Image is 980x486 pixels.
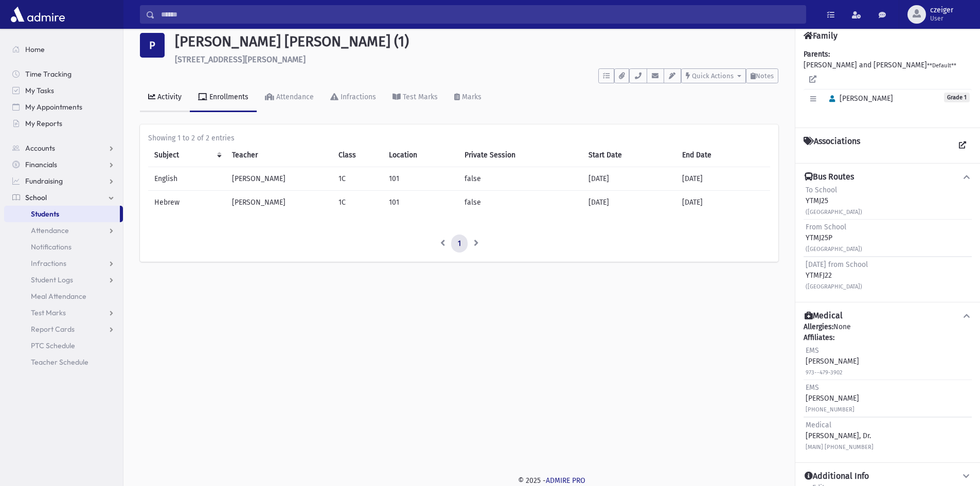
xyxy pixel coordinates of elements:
[226,167,332,190] td: [PERSON_NAME]
[25,160,57,169] span: Financials
[4,239,123,255] a: Notifications
[804,172,972,183] button: Bus Routes
[322,83,384,112] a: Infractions
[226,143,332,167] th: Teacher
[582,167,676,190] td: [DATE]
[31,275,73,284] span: Student Logs
[806,223,846,231] span: From School
[207,93,248,101] div: Enrollments
[746,68,778,83] button: Notes
[25,86,54,95] span: My Tasks
[401,93,438,101] div: Test Marks
[953,136,972,155] a: View all Associations
[4,272,123,288] a: Student Logs
[446,83,490,112] a: Marks
[804,471,972,482] button: Additional Info
[25,143,55,153] span: Accounts
[806,383,819,392] span: EMS
[806,186,837,194] span: To School
[806,406,854,413] small: [PHONE_NUMBER]
[190,83,257,112] a: Enrollments
[944,93,970,102] span: Grade 1
[140,33,165,58] div: P
[31,341,75,350] span: PTC Schedule
[4,156,123,173] a: Financials
[582,143,676,167] th: Start Date
[25,119,62,128] span: My Reports
[825,94,893,103] span: [PERSON_NAME]
[458,190,582,214] td: false
[458,143,582,167] th: Private Session
[676,143,770,167] th: End Date
[806,260,868,269] span: [DATE] from School
[31,308,66,317] span: Test Marks
[4,41,123,58] a: Home
[31,226,69,235] span: Attendance
[175,55,778,64] h6: [STREET_ADDRESS][PERSON_NAME]
[692,72,734,80] span: Quick Actions
[175,33,778,50] h1: [PERSON_NAME] [PERSON_NAME] (1)
[676,167,770,190] td: [DATE]
[804,321,972,454] div: None
[676,190,770,214] td: [DATE]
[806,283,862,290] small: ([GEOGRAPHIC_DATA])
[582,190,676,214] td: [DATE]
[8,4,67,25] img: AdmirePro
[31,292,86,301] span: Meal Attendance
[804,31,838,41] h4: Family
[25,176,63,186] span: Fundraising
[4,140,123,156] a: Accounts
[806,382,859,415] div: [PERSON_NAME]
[930,6,953,14] span: czeiger
[226,190,332,214] td: [PERSON_NAME]
[806,345,859,377] div: [PERSON_NAME]
[25,45,45,54] span: Home
[148,190,226,214] td: Hebrew
[4,115,123,132] a: My Reports
[804,49,972,119] div: [PERSON_NAME] and [PERSON_NAME]
[804,322,833,331] b: Allergies:
[31,325,75,334] span: Report Cards
[148,143,226,167] th: Subject
[806,421,831,429] span: Medical
[806,259,868,292] div: YTMFJ22
[4,222,123,239] a: Attendance
[460,93,482,101] div: Marks
[31,357,88,367] span: Teacher Schedule
[806,209,862,215] small: ([GEOGRAPHIC_DATA])
[4,321,123,337] a: Report Cards
[274,93,314,101] div: Attendance
[4,304,123,321] a: Test Marks
[806,444,874,451] small: [MAIN] [PHONE_NUMBER]
[804,136,860,155] h4: Associations
[332,167,383,190] td: 1C
[140,83,190,112] a: Activity
[806,222,862,254] div: YTMJ25P
[4,173,123,189] a: Fundraising
[451,235,468,253] a: 1
[804,50,830,59] b: Parents:
[756,72,774,80] span: Notes
[31,242,72,251] span: Notifications
[332,190,383,214] td: 1C
[804,333,834,342] b: Affiliates:
[806,346,819,355] span: EMS
[155,93,182,101] div: Activity
[458,167,582,190] td: false
[384,83,446,112] a: Test Marks
[4,99,123,115] a: My Appointments
[806,420,874,452] div: [PERSON_NAME], Dr.
[806,369,843,376] small: 973--479-3902
[31,209,59,219] span: Students
[383,190,458,214] td: 101
[4,82,123,99] a: My Tasks
[805,471,869,482] h4: Additional Info
[546,476,585,485] a: ADMIRE PRO
[930,14,953,23] span: User
[25,193,47,202] span: School
[4,288,123,304] a: Meal Attendance
[806,185,862,217] div: YTMJ25
[4,337,123,354] a: PTC Schedule
[4,206,120,222] a: Students
[4,66,123,82] a: Time Tracking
